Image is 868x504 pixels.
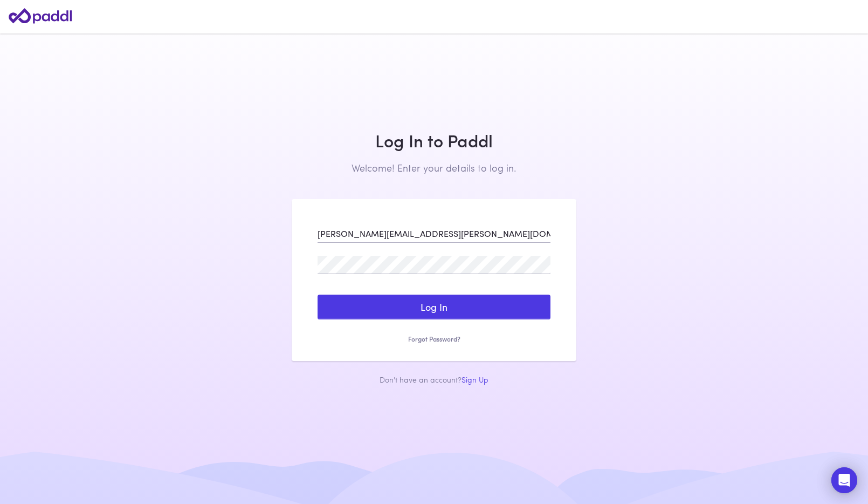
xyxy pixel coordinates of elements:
div: Don't have an account? [292,374,576,385]
a: Forgot Password? [318,335,550,344]
button: Log In [318,295,550,319]
a: Sign Up [461,374,488,385]
input: Enter your Email [318,224,550,243]
h2: Welcome! Enter your details to log in. [292,162,576,174]
h1: Log In to Paddl [292,130,576,151]
div: Open Intercom Messenger [831,467,857,493]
